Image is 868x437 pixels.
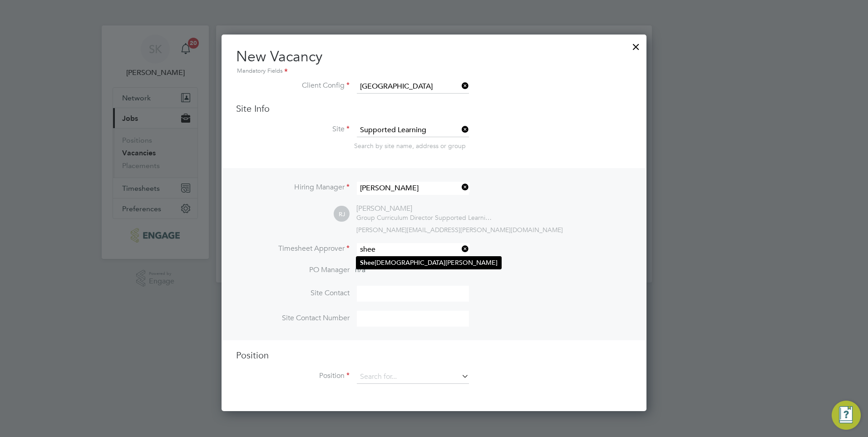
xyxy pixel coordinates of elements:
[357,370,469,384] input: Search for...
[357,124,469,137] input: Search for...
[356,257,501,269] li: [DEMOGRAPHIC_DATA][PERSON_NAME]
[236,288,350,298] label: Site Contact
[355,265,365,274] span: n/a
[236,265,350,275] label: PO Manager
[236,183,350,192] label: Hiring Manager
[356,214,500,222] span: Group Curriculum Director Supported Learning at
[357,80,469,94] input: Search for...
[236,47,632,76] h2: New Vacancy
[354,142,466,150] span: Search by site name, address or group
[356,214,493,222] div: New City College Limited
[360,259,375,267] b: Shee
[356,226,563,234] span: [PERSON_NAME][EMAIL_ADDRESS][PERSON_NAME][DOMAIN_NAME]
[236,66,632,76] div: Mandatory Fields
[357,243,469,256] input: Search for...
[236,103,632,114] h3: Site Info
[357,182,469,195] input: Search for...
[236,313,350,323] label: Site Contact Number
[236,81,350,90] label: Client Config
[236,124,350,134] label: Site
[832,401,861,430] button: Engage Resource Center
[356,204,493,214] div: [PERSON_NAME]
[334,206,350,222] span: RJ
[236,244,350,253] label: Timesheet Approver
[236,371,350,381] label: Position
[236,349,632,361] h3: Position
